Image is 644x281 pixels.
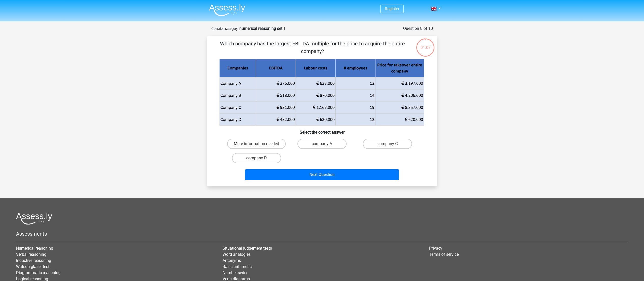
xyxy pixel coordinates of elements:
[223,258,241,263] a: Antonyms
[223,252,251,257] a: Word analogies
[403,25,433,32] div: Question 8 of 10
[215,40,410,55] p: Which company has the largest EBITDA multiple for the price to acquire the entire company?
[416,38,435,51] div: 01:07
[385,6,399,11] a: Register
[16,213,52,225] img: Assessly logo
[223,246,272,251] a: Situational judgement tests
[223,264,252,269] a: Basic arithmetic
[16,252,46,257] a: Verbal reasoning
[232,153,281,163] label: company D
[223,270,248,275] a: Number series
[16,231,628,237] h5: Assessments
[16,258,51,263] a: Inductive reasoning
[363,139,412,149] label: company C
[297,139,347,149] label: company A
[245,169,399,180] button: Next Question
[16,270,61,275] a: Diagrammatic reasoning
[215,126,429,135] h6: Select the correct answer
[239,26,286,31] strong: numerical reasoning set 1
[227,139,286,149] label: More information needed
[429,246,442,251] a: Privacy
[16,264,49,269] a: Watson glaser test
[211,27,238,31] small: Question category:
[16,246,53,251] a: Numerical reasoning
[209,4,245,16] img: Assessly
[429,252,459,257] a: Terms of service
